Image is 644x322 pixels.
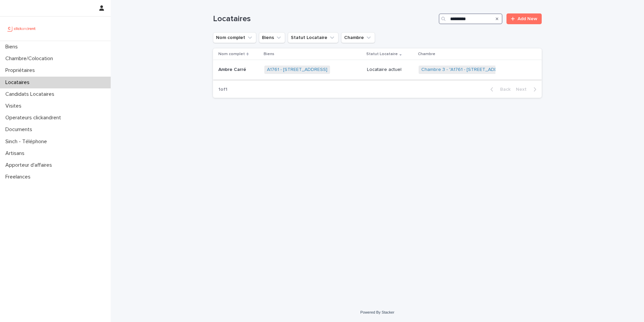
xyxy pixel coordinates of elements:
p: Visites [3,103,27,109]
p: Operateurs clickandrent [3,115,66,121]
a: A1761 - [STREET_ADDRESS] [267,67,327,73]
p: Propriétaires [3,67,40,74]
span: Add New [518,16,537,21]
p: Biens [3,44,23,50]
button: Biens [259,32,285,43]
p: Nom complet [218,50,245,58]
h1: Locataires [213,14,436,24]
input: Search [439,13,502,24]
p: Locataire actuel [367,67,413,73]
p: Locataires [3,79,35,86]
span: Back [496,87,511,92]
p: Artisans [3,150,30,157]
button: Back [485,86,513,92]
p: Chambre/Colocation [3,55,58,62]
p: Freelances [3,174,36,180]
button: Nom complet [213,32,256,43]
tr: Ambre CarréAmbre Carré A1761 - [STREET_ADDRESS] Locataire actuelChambre 3 - "A1761 - [STREET_ADDR... [213,60,542,80]
p: 1 of 1 [213,81,233,98]
span: Next [516,87,531,92]
p: Biens [264,50,274,58]
a: Powered By Stacker [360,310,394,314]
p: Statut Locataire [366,50,398,58]
button: Next [513,86,542,92]
p: Ambre Carré [218,66,248,73]
img: UCB0brd3T0yccxBKYDjQ [5,22,38,35]
p: Chambre [418,50,435,58]
p: Apporteur d'affaires [3,162,57,168]
p: Documents [3,126,38,133]
a: Add New [506,13,542,24]
button: Statut Locataire [288,32,338,43]
p: Sinch - Téléphone [3,138,52,145]
button: Chambre [341,32,375,43]
p: Candidats Locataires [3,91,60,97]
a: Chambre 3 - "A1761 - [STREET_ADDRESS]" [421,67,513,73]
